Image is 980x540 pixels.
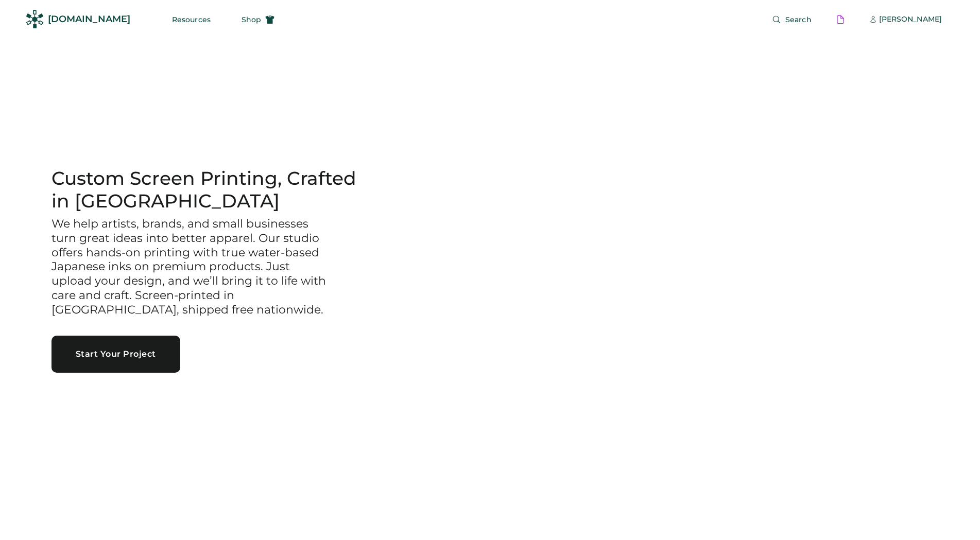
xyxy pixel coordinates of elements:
div: [PERSON_NAME] [879,14,942,25]
button: Shop [229,9,287,30]
h1: Custom Screen Printing, Crafted in [GEOGRAPHIC_DATA] [51,167,373,213]
button: Resources [160,9,223,30]
button: Search [760,9,824,30]
button: Start Your Project [51,336,180,373]
h3: We help artists, brands, and small businesses turn great ideas into better apparel. Our studio of... [51,217,330,318]
span: Shop [242,16,261,23]
div: [DOMAIN_NAME] [48,13,130,26]
img: Rendered Logo - Screens [26,10,44,28]
span: Search [785,16,812,23]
